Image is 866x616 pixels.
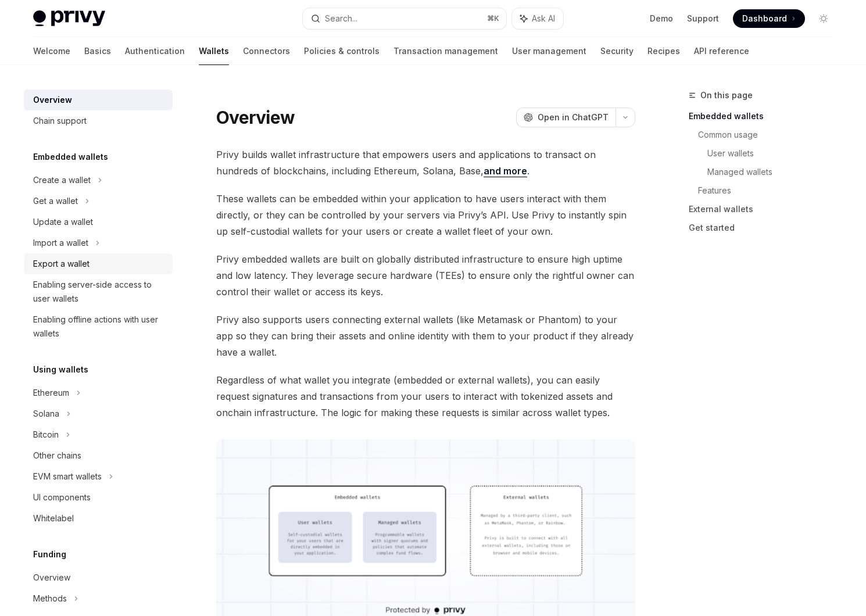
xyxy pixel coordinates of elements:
span: Ask AI [532,13,555,24]
div: Create a wallet [33,173,91,187]
span: ⌘ K [487,14,499,23]
img: light logo [33,10,105,27]
a: User management [512,37,586,65]
a: Other chains [24,445,173,466]
a: Whitelabel [24,508,173,529]
a: UI components [24,487,173,508]
span: Privy embedded wallets are built on globally distributed infrastructure to ensure high uptime and... [216,251,635,300]
span: Open in ChatGPT [538,112,609,123]
a: Connectors [243,37,290,65]
div: Overview [33,93,72,107]
div: Import a wallet [33,236,88,250]
div: Solana [33,407,59,421]
a: User wallets [707,144,842,163]
h5: Using wallets [33,363,88,377]
a: Dashboard [733,9,805,28]
div: Enabling offline actions with user wallets [33,313,166,341]
div: Other chains [33,449,81,463]
a: Chain support [24,110,173,131]
button: Open in ChatGPT [516,108,615,127]
a: Enabling server-side access to user wallets [24,274,173,309]
a: Export a wallet [24,253,173,274]
a: Enabling offline actions with user wallets [24,309,173,344]
a: Embedded wallets [689,107,842,126]
a: Support [687,13,719,24]
span: Privy also supports users connecting external wallets (like Metamask or Phantom) to your app so t... [216,311,635,360]
a: Security [600,37,634,65]
a: and more [484,165,527,177]
a: Features [698,181,842,200]
a: Policies & controls [304,37,380,65]
span: On this page [700,88,753,102]
a: API reference [694,37,749,65]
div: UI components [33,490,91,504]
h1: Overview [216,107,295,128]
div: Ethereum [33,386,69,400]
div: Chain support [33,114,87,128]
a: Transaction management [393,37,498,65]
button: Search...⌘K [303,8,506,29]
div: Enabling server-side access to user wallets [33,278,166,306]
button: Ask AI [512,8,563,29]
a: Overview [24,89,173,110]
a: Overview [24,567,173,588]
div: Update a wallet [33,215,93,229]
div: Overview [33,571,70,585]
span: These wallets can be embedded within your application to have users interact with them directly, ... [216,191,635,239]
a: Update a wallet [24,212,173,232]
a: Managed wallets [707,163,842,181]
div: Bitcoin [33,428,59,442]
h5: Embedded wallets [33,150,108,164]
a: Basics [84,37,111,65]
button: Toggle dark mode [814,9,833,28]
div: Export a wallet [33,257,90,271]
div: Whitelabel [33,511,74,525]
h5: Funding [33,547,66,561]
a: Welcome [33,37,70,65]
a: Demo [650,13,673,24]
a: Wallets [199,37,229,65]
div: Get a wallet [33,194,78,208]
div: Search... [325,12,357,26]
a: Authentication [125,37,185,65]
div: Methods [33,592,67,606]
a: Common usage [698,126,842,144]
a: Recipes [647,37,680,65]
span: Dashboard [742,13,787,24]
span: Privy builds wallet infrastructure that empowers users and applications to transact on hundreds o... [216,146,635,179]
div: EVM smart wallets [33,470,102,484]
a: External wallets [689,200,842,219]
a: Get started [689,219,842,237]
span: Regardless of what wallet you integrate (embedded or external wallets), you can easily request si... [216,372,635,421]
